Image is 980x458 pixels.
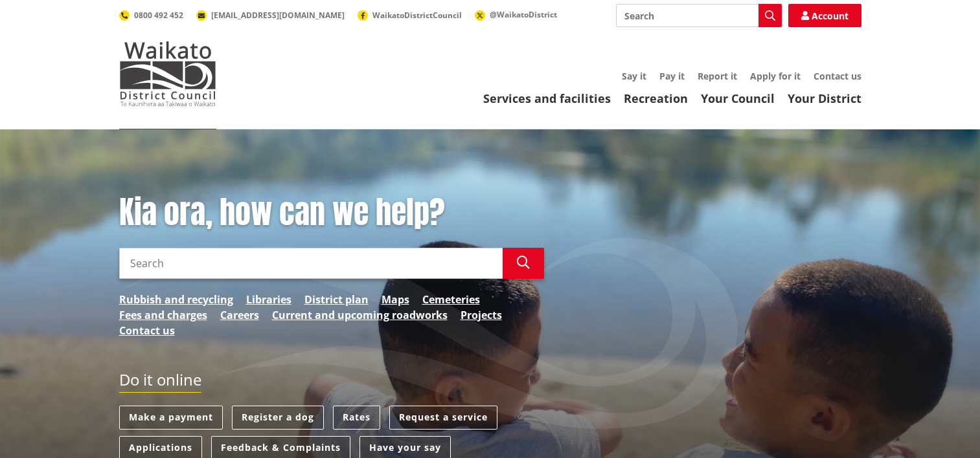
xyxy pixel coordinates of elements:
input: Search input [119,248,503,279]
input: Search input [616,4,782,27]
a: Register a dog [232,406,324,430]
h2: Do it online [119,371,201,393]
a: Contact us [119,323,175,338]
a: Fees and charges [119,307,207,323]
span: WaikatoDistrictCouncil [372,10,462,21]
a: 0800 492 452 [119,10,183,21]
a: Rates [333,406,380,430]
a: Contact us [814,70,861,82]
img: Waikato District Council - Te Kaunihera aa Takiwaa o Waikato [119,41,216,106]
a: Cemeteries [422,292,480,307]
a: Account [788,4,861,27]
a: Say it [622,70,646,82]
a: Make a payment [119,406,223,430]
a: Projects [461,307,502,323]
a: Apply for it [750,70,801,82]
span: [EMAIL_ADDRESS][DOMAIN_NAME] [211,10,345,21]
a: Services and facilities [483,91,611,106]
h1: Kia ora, how can we help? [119,194,544,232]
a: Pay it [659,70,685,82]
a: Your Council [701,91,775,106]
a: Your District [788,91,861,106]
a: Report it [698,70,737,82]
a: District plan [304,292,369,307]
a: Request a service [389,406,497,430]
a: Current and upcoming roadworks [272,307,448,323]
a: Maps [382,292,409,307]
a: Libraries [246,292,291,307]
span: @WaikatoDistrict [490,9,557,20]
a: Careers [220,307,259,323]
a: WaikatoDistrictCouncil [358,10,462,21]
a: Rubbish and recycling [119,292,233,307]
span: 0800 492 452 [134,10,183,21]
a: [EMAIL_ADDRESS][DOMAIN_NAME] [196,10,345,21]
a: Recreation [624,91,688,106]
a: @WaikatoDistrict [475,9,557,20]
